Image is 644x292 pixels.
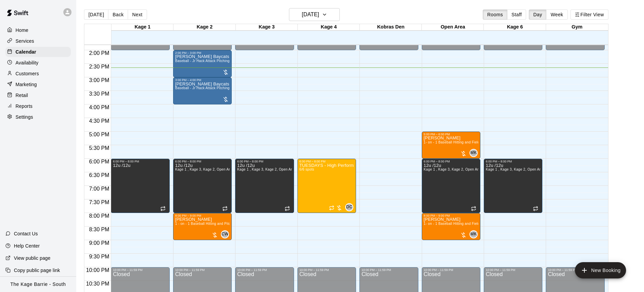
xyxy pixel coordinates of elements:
[5,58,71,68] a: Availability
[529,9,546,20] button: Day
[348,203,353,211] span: Dionysius Chialtas
[224,230,229,238] span: Cole White
[87,240,111,246] span: 9:00 PM
[14,242,40,249] p: Help Center
[329,205,334,211] span: Recurring event
[14,267,60,274] p: Copy public page link
[87,159,111,164] span: 6:00 PM
[486,160,540,163] div: 6:00 PM – 8:00 PM
[175,268,230,272] div: 10:00 PM – 11:59 PM
[128,9,147,20] button: Next
[14,255,50,261] p: View public page
[173,159,232,213] div: 6:00 PM – 8:00 PM: 12u /12u
[484,24,546,31] div: Kage 6
[548,268,602,272] div: 10:00 PM – 11:59 PM
[5,69,71,79] a: Customers
[472,230,478,238] span: Marcus Knecht
[113,268,167,272] div: 10:00 PM – 11:59 PM
[16,27,28,34] p: Home
[173,24,235,31] div: Kage 2
[299,268,354,272] div: 10:00 PM – 11:59 PM
[87,77,111,83] span: 3:00 PM
[175,222,247,226] span: 1 - on - 1 Baseball Hitting and Pitching Clinic
[422,24,484,31] div: Open Area
[237,160,292,163] div: 6:00 PM – 8:00 PM
[483,9,507,20] button: Rooms
[16,70,39,77] p: Customers
[16,59,39,66] p: Availability
[87,91,111,97] span: 3:30 PM
[5,101,71,111] a: Reports
[237,268,292,272] div: 10:00 PM – 11:59 PM
[570,9,608,20] button: Filter View
[87,172,111,178] span: 6:30 PM
[222,206,228,211] span: Recurring event
[222,231,229,238] span: CW
[173,213,232,240] div: 8:00 PM – 9:00 PM: Loreta Palmeri
[5,90,71,100] div: Retail
[486,168,558,171] span: Kage 1 , Kage 3, Kage 2, Open Area, Kage 6
[175,160,230,163] div: 6:00 PM – 8:00 PM
[471,206,476,211] span: Recurring event
[285,206,290,211] span: Recurring event
[175,86,244,90] span: Baseball - Jr Hack Attack Pitching Machine
[175,78,230,82] div: 3:00 PM – 4:00 PM
[361,268,416,272] div: 10:00 PM – 11:59 PM
[470,149,478,157] div: Marcus Knecht
[507,9,526,20] button: Staff
[471,231,477,238] span: MK
[87,254,111,259] span: 9:30 PM
[422,159,480,213] div: 6:00 PM – 8:00 PM: 12u /12u
[289,8,340,21] button: [DATE]
[14,230,38,237] p: Contact Us
[5,36,71,46] a: Services
[113,160,167,163] div: 6:00 PM – 8:00 PM
[84,267,111,273] span: 10:00 PM
[16,38,34,44] p: Services
[173,77,232,104] div: 3:00 PM – 4:00 PM: Nolan Baycats
[111,24,173,31] div: Kage 1
[236,24,298,31] div: Kage 3
[87,186,111,192] span: 7:00 PM
[5,47,71,57] a: Calendar
[299,168,314,171] span: 6/6 spots filled
[346,204,352,211] span: DC
[221,230,229,238] div: Cole White
[360,24,422,31] div: Kobras Den
[424,214,478,217] div: 8:00 PM – 9:00 PM
[87,64,111,70] span: 2:30 PM
[5,25,71,35] a: Home
[173,50,232,77] div: 2:00 PM – 3:00 PM: Nolan Baycats
[84,9,108,20] button: [DATE]
[302,10,319,19] h6: [DATE]
[16,92,28,99] p: Retail
[175,51,230,55] div: 2:00 PM – 3:00 PM
[5,79,71,90] a: Marketing
[108,9,128,20] button: Back
[175,214,230,217] div: 8:00 PM – 9:00 PM
[87,227,111,232] span: 8:30 PM
[175,168,248,171] span: Kage 1 , Kage 3, Kage 2, Open Area, Kage 6
[235,159,294,213] div: 6:00 PM – 8:00 PM: 12u /12u
[484,159,542,213] div: 6:00 PM – 8:00 PM: 12u /12u
[472,149,478,157] span: Marcus Knecht
[175,59,244,63] span: Baseball - Jr Hack Attack Pitching Machine
[546,24,608,31] div: Gym
[5,112,71,122] a: Settings
[87,145,111,151] span: 5:30 PM
[345,203,353,211] div: Dionysius Chialtas
[16,114,33,120] p: Settings
[87,104,111,110] span: 4:00 PM
[422,213,480,240] div: 8:00 PM – 9:00 PM: Lennox Palombi
[533,206,538,211] span: Recurring event
[87,50,111,56] span: 2:00 PM
[84,281,111,287] span: 10:30 PM
[424,160,478,163] div: 6:00 PM – 8:00 PM
[16,103,33,110] p: Reports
